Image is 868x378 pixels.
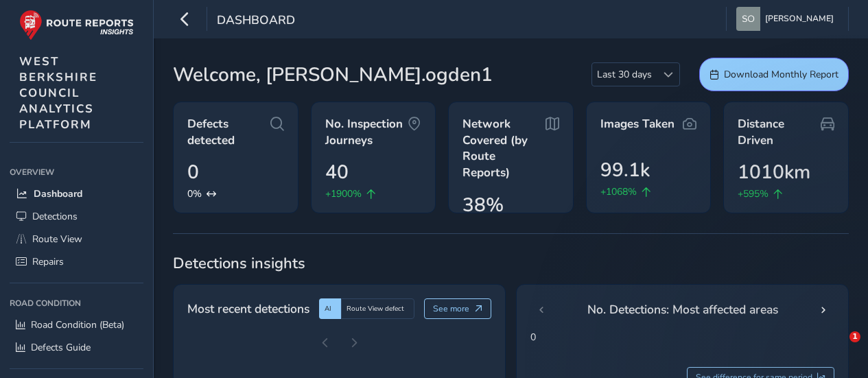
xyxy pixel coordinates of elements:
[433,303,469,314] span: See more
[19,54,97,132] span: WEST BERKSHIRE COUNCIL ANALYTICS PLATFORM
[724,68,838,81] span: Download Monthly Report
[765,7,834,31] span: [PERSON_NAME]
[173,253,849,274] span: Detections insights
[587,300,778,318] span: No. Detections: Most affected areas
[736,7,838,31] button: [PERSON_NAME]
[32,233,82,246] span: Route View
[347,304,404,314] span: Route View defect
[341,298,414,319] div: Route View defect
[187,158,199,187] span: 0
[19,10,134,40] img: rr logo
[34,187,82,200] span: Dashboard
[462,116,546,181] span: Network Covered (by Route Reports)
[736,7,760,31] img: diamond-layout
[600,116,675,132] span: Images Taken
[217,12,295,31] span: Dashboard
[10,162,143,182] div: Overview
[32,255,64,268] span: Repairs
[699,58,849,91] button: Download Monthly Report
[821,331,854,364] iframe: Intercom live chat
[187,116,270,148] span: Defects detected
[592,63,657,86] span: Last 30 days
[849,331,860,342] span: 1
[10,205,143,228] a: Detections
[10,250,143,273] a: Repairs
[325,187,362,201] span: +1900%
[187,300,309,318] span: Most recent detections
[325,116,408,148] span: No. Inspection Journeys
[10,336,143,359] a: Defects Guide
[10,228,143,250] a: Route View
[31,341,91,354] span: Defects Guide
[10,293,143,314] div: Road Condition
[10,182,143,205] a: Dashboard
[325,158,349,187] span: 40
[31,318,124,331] span: Road Condition (Beta)
[738,116,821,148] span: Distance Driven
[325,304,331,314] span: AI
[32,210,78,223] span: Detections
[10,314,143,336] a: Road Condition (Beta)
[187,187,202,201] span: 0%
[173,60,493,89] span: Welcome, [PERSON_NAME].ogden1
[319,298,341,319] div: AI
[424,298,492,319] button: See more
[462,191,504,220] span: 38%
